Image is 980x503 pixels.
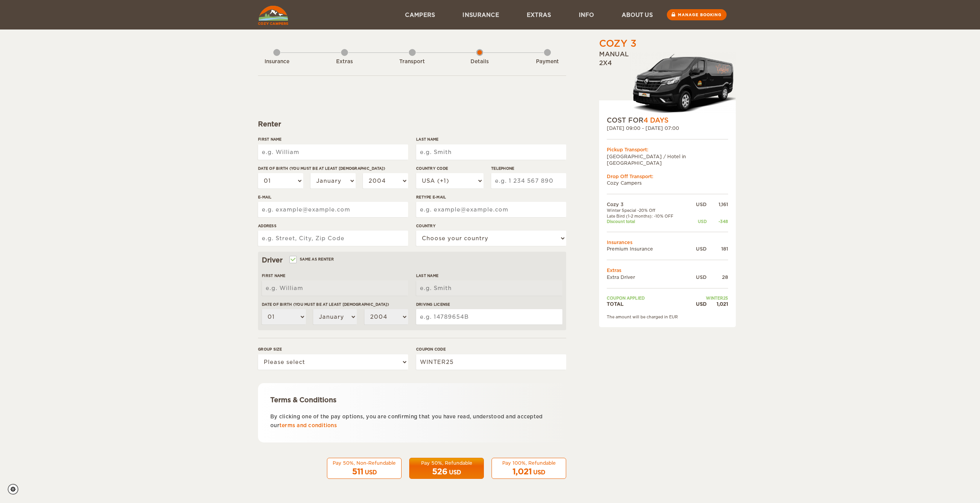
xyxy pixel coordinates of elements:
[513,467,532,476] span: 1,021
[491,165,566,171] label: Telephone
[323,58,366,66] div: Extras
[607,246,689,252] td: Premium Insurance
[290,256,334,263] label: Same as renter
[607,301,689,307] td: TOTAL
[409,458,484,479] button: Pay 50%, Refundable 526 USD
[630,52,736,116] img: Langur-m-c-logo-2.png
[414,460,479,466] div: Pay 50%, Refundable
[689,219,707,224] div: USD
[365,469,377,476] div: USD
[258,194,408,200] label: E-mail
[258,231,408,246] input: e.g. Street, City, Zip Code
[607,153,728,166] td: [GEOGRAPHIC_DATA] / Hotel in [GEOGRAPHIC_DATA]
[416,346,566,352] label: Coupon code
[258,346,408,352] label: Group size
[689,301,707,307] div: USD
[258,202,408,217] input: e.g. example@example.com
[352,467,363,476] span: 511
[607,213,689,219] td: Late Bird (1-2 months): -10% OFF
[492,458,566,479] button: Pay 100%, Refundable 1,021 USD
[258,144,408,160] input: e.g. William
[262,301,408,307] label: Date of birth (You must be at least [DEMOGRAPHIC_DATA])
[416,202,566,217] input: e.g. example@example.com
[707,219,728,224] div: -348
[416,136,566,142] label: Last Name
[258,136,408,142] label: First Name
[497,460,561,466] div: Pay 100%, Refundable
[607,146,728,153] div: Pickup Transport:
[290,258,295,263] input: Same as renter
[459,58,501,66] div: Details
[416,144,566,160] input: e.g. Smith
[327,458,402,479] button: Pay 50%, Non-Refundable 511 USD
[607,201,689,208] td: Cozy 3
[599,50,736,116] div: Manual 2x4
[689,295,728,301] td: WINTER25
[256,58,298,66] div: Insurance
[533,469,545,476] div: USD
[416,223,566,229] label: Country
[262,273,408,279] label: First Name
[391,58,433,66] div: Transport
[607,219,689,224] td: Discount total
[707,246,728,252] div: 181
[689,201,707,208] div: USD
[689,274,707,280] div: USD
[270,412,554,430] p: By clicking one of the pay options, you are confirming that you have read, understood and accepte...
[416,280,562,296] input: e.g. Smith
[416,165,483,171] label: Country Code
[689,246,707,252] div: USD
[270,395,554,405] div: Terms & Conditions
[416,194,566,200] label: Retype E-mail
[607,116,728,125] div: COST FOR
[432,467,448,476] span: 526
[607,180,728,186] td: Cozy Campers
[607,239,728,246] td: Insurances
[258,120,566,129] div: Renter
[416,273,562,279] label: Last Name
[416,301,562,307] label: Driving License
[607,274,689,280] td: Extra Driver
[707,274,728,280] div: 28
[332,460,397,466] div: Pay 50%, Non-Refundable
[279,423,337,428] a: terms and conditions
[667,9,727,20] a: Manage booking
[491,173,566,188] input: e.g. 1 234 567 890
[449,469,461,476] div: USD
[526,58,568,66] div: Payment
[258,223,408,229] label: Address
[707,301,728,307] div: 1,021
[416,309,562,324] input: e.g. 14789654B
[258,165,408,171] label: Date of birth (You must be at least [DEMOGRAPHIC_DATA])
[258,6,288,25] img: Cozy Campers
[262,256,562,265] div: Driver
[607,267,728,274] td: Extras
[262,280,408,296] input: e.g. William
[607,173,728,180] div: Drop Off Transport:
[607,208,689,213] td: Winter Special -20% Off
[599,37,637,50] div: Cozy 3
[8,484,23,495] a: Cookie settings
[644,116,668,124] span: 4 Days
[607,125,728,131] div: [DATE] 09:00 - [DATE] 07:00
[607,314,728,319] div: The amount will be charged in EUR
[607,295,689,301] td: Coupon applied
[707,201,728,208] div: 1,161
